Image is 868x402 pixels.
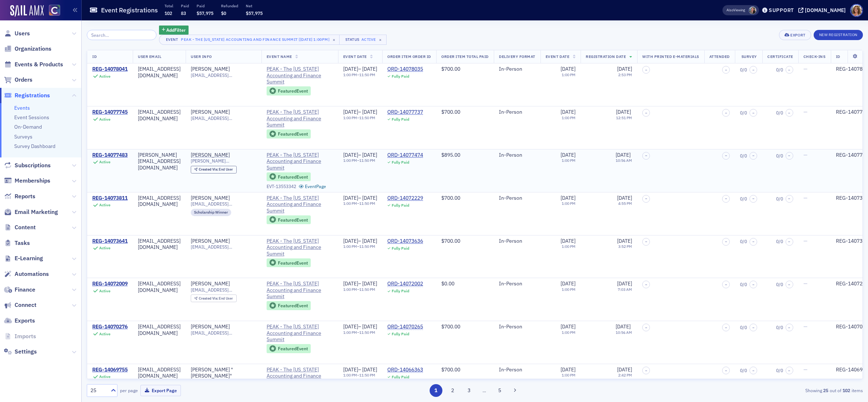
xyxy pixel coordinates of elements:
[725,153,727,158] span: –
[267,86,311,95] div: Featured Event
[191,367,256,386] a: [PERSON_NAME] "[PERSON_NAME]" [PERSON_NAME]
[199,167,219,172] span: Created Via :
[362,109,377,115] span: [DATE]
[191,281,230,287] div: [PERSON_NAME]
[4,348,37,356] a: Settings
[15,30,30,38] span: Users
[343,66,377,73] div: –
[446,384,459,397] button: 2
[836,54,840,59] span: ID
[164,3,173,8] p: Total
[803,66,807,72] span: —
[803,109,807,115] span: —
[725,196,727,201] span: –
[359,115,375,120] time: 11:50 PM
[392,74,409,79] div: Fully Paid
[776,67,783,73] span: 0 / 0
[4,317,35,325] a: Exports
[343,195,358,201] span: [DATE]
[99,160,111,164] div: Active
[267,184,296,189] div: EVT-13553342
[345,37,360,42] div: Status
[15,223,36,231] span: Content
[387,152,423,159] a: ORD-14077474
[359,244,375,249] time: 11:50 PM
[44,5,60,17] a: View Homepage
[15,254,43,262] span: E-Learning
[138,66,181,79] div: [EMAIL_ADDRESS][DOMAIN_NAME]
[15,192,35,200] span: Reports
[392,117,409,122] div: Fully Paid
[616,115,632,120] time: 12:51 PM
[181,36,329,43] div: PEAK - The [US_STATE] Accounting and Finance Summit [[DATE] 1:00pm]
[4,177,50,185] a: Memberships
[267,54,292,59] span: Event Name
[267,109,333,128] a: PEAK - The [US_STATE] Accounting and Finance Summit
[99,74,111,79] div: Active
[788,153,790,158] span: –
[392,246,409,251] div: Fully Paid
[140,385,181,396] button: Export Page
[15,61,63,69] span: Events & Products
[331,36,337,43] span: ×
[387,324,423,330] a: ORD-14070265
[546,54,569,59] span: Event Date
[159,26,189,35] button: AddFilter
[561,152,576,158] span: [DATE]
[343,152,358,158] span: [DATE]
[15,208,58,216] span: Email Marketing
[14,133,32,140] a: Surveys
[586,54,626,59] span: Registration Date
[776,239,783,244] span: 0 / 0
[92,54,97,59] span: ID
[267,109,333,128] span: PEAK - The Colorado Accounting and Finance Summit
[191,66,230,73] a: [PERSON_NAME]
[92,109,128,116] a: REG-14077745
[10,5,44,17] a: SailAMX
[645,196,647,201] span: –
[181,3,189,8] p: Paid
[191,166,237,173] div: Created Via: End User
[805,7,846,13] div: [DOMAIN_NAME]
[191,116,256,121] span: [EMAIL_ADDRESS][DOMAIN_NAME]
[15,348,37,356] span: Settings
[197,3,213,8] p: Paid
[752,111,755,115] span: –
[617,238,632,244] span: [DATE]
[377,36,384,43] span: ×
[4,286,35,294] a: Finance
[616,158,632,163] time: 10:56 AM
[441,238,460,244] span: $700.00
[99,246,111,250] div: Active
[343,109,377,116] div: –
[87,30,156,40] input: Search…
[790,33,805,37] div: Export
[752,196,755,201] span: –
[191,324,230,330] a: [PERSON_NAME]
[779,30,811,40] button: Export
[4,76,32,84] a: Orders
[767,54,793,59] span: Certificate
[4,192,35,200] a: Reports
[4,161,51,169] a: Subscriptions
[645,239,647,244] span: –
[493,384,506,397] button: 5
[164,10,172,16] span: 102
[199,168,233,172] div: End User
[267,66,333,85] a: PEAK - The [US_STATE] Accounting and Finance Summit
[343,72,357,77] time: 1:00 PM
[278,175,308,179] div: Featured Event
[387,238,423,245] a: ORD-14073636
[278,89,308,93] div: Featured Event
[15,332,36,340] span: Imports
[725,111,727,115] span: –
[499,195,535,202] div: In-Person
[741,54,757,59] span: Survey
[267,195,333,214] span: PEAK - The Colorado Accounting and Finance Summit
[361,37,376,42] div: Active
[15,317,35,325] span: Exports
[339,35,387,45] button: StatusActive×
[769,7,794,13] div: Support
